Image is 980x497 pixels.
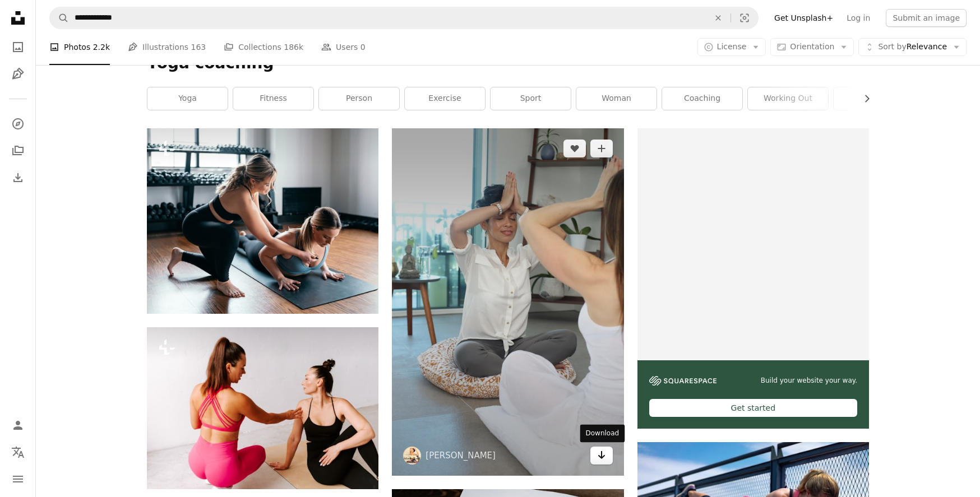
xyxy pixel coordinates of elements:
[706,7,731,29] button: Clear
[580,425,625,443] div: Download
[858,38,967,56] button: Sort byRelevance
[731,7,758,29] button: Visual search
[649,376,716,385] img: file-1606177908946-d1eed1cbe4f5image
[886,9,967,27] button: Submit an image
[662,87,742,110] a: coaching
[49,7,759,29] form: Find visuals sitewide
[768,9,840,27] a: Get Unsplash+
[224,29,303,65] a: Collections 186k
[7,63,29,85] a: Illustrations
[590,447,613,465] a: Download
[360,41,366,53] span: 0
[147,327,378,489] img: A couple of women sitting on top of a yoga mat
[637,128,869,429] a: Build your website your way.Get started
[7,468,29,490] button: Menu
[834,87,914,110] a: shoe
[403,447,421,465] img: Go to Antonika Chanel's profile
[7,414,29,436] a: Log in / Sign up
[770,38,854,56] button: Orientation
[491,87,571,110] a: sport
[128,29,206,65] a: Illustrations 163
[147,87,228,110] a: yoga
[191,41,206,53] span: 163
[147,403,378,413] a: A couple of women sitting on top of a yoga mat
[284,41,303,53] span: 186k
[392,297,623,307] a: woman in white shirt sitting on brown and white pillow
[576,87,657,110] a: woman
[761,376,857,385] span: Build your website your way.
[857,87,869,110] button: scroll list to the right
[426,450,496,461] a: [PERSON_NAME]
[563,140,586,157] button: Like
[790,42,834,51] span: Orientation
[7,166,29,189] a: Download History
[697,38,766,56] button: License
[7,441,29,463] button: Language
[7,7,29,31] a: Home — Unsplash
[233,87,313,110] a: fitness
[392,128,623,476] img: woman in white shirt sitting on brown and white pillow
[405,87,485,110] a: exercise
[7,36,29,58] a: Photos
[319,87,399,110] a: person
[590,140,613,157] button: Add to Collection
[147,128,378,314] img: two women doing yoga on a mat in a gym
[840,9,877,27] a: Log in
[7,140,29,162] a: Collections
[147,216,378,226] a: two women doing yoga on a mat in a gym
[50,7,69,29] button: Search Unsplash
[321,29,366,65] a: Users 0
[878,42,906,51] span: Sort by
[7,113,29,135] a: Explore
[878,41,947,53] span: Relevance
[748,87,828,110] a: working out
[649,399,857,417] div: Get started
[717,42,747,51] span: License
